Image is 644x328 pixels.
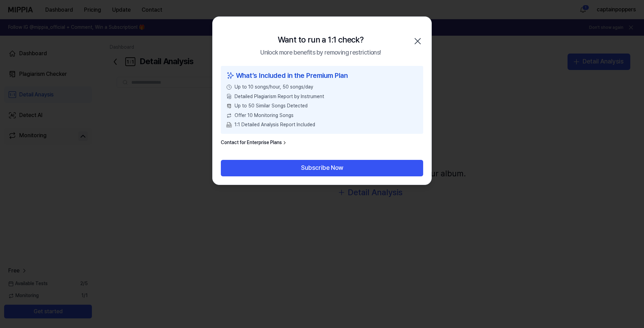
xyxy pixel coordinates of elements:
[235,103,308,109] span: Up to 50 Similar Songs Detected
[226,70,418,81] div: What’s Included in the Premium Plan
[235,93,324,100] span: Detailed Plagiarism Report by Instrument
[278,33,364,46] div: Want to run a 1:1 check?
[235,84,313,91] span: Up to 10 songs/hour, 50 songs/day
[226,122,232,128] img: PDF Download
[235,121,315,128] span: 1:1 Detailed Analysis Report Included
[226,70,235,81] img: sparkles icon
[221,160,423,176] button: Subscribe Now
[235,112,294,119] span: Offer 10 Monitoring Songs
[260,48,381,58] div: Unlock more benefits by removing restrictions!
[221,139,287,146] a: Contact for Enterprise Plans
